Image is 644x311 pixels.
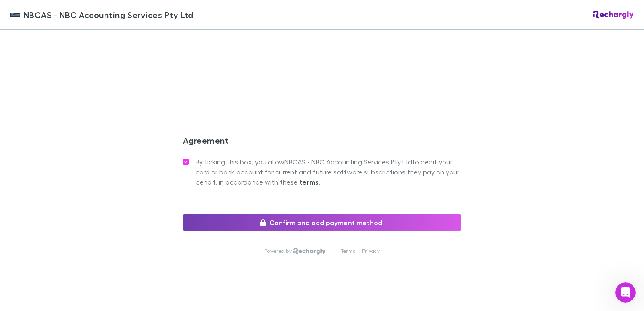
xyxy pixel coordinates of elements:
a: Privacy [362,248,380,255]
a: Terms [341,248,355,255]
p: | [333,248,334,255]
button: Confirm and add payment method [183,214,461,231]
iframe: Intercom live chat [615,282,636,303]
img: Rechargly Logo [293,248,326,255]
h3: Agreement [183,135,461,149]
img: Rechargly Logo [593,11,634,19]
span: NBCAS - NBC Accounting Services Pty Ltd [24,8,193,21]
strong: terms [299,178,319,186]
p: Powered by [264,248,293,255]
span: By ticking this box, you allow NBCAS - NBC Accounting Services Pty Ltd to debit your card or bank... [196,157,461,187]
img: NBCAS - NBC Accounting Services Pty Ltd's Logo [10,10,20,20]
